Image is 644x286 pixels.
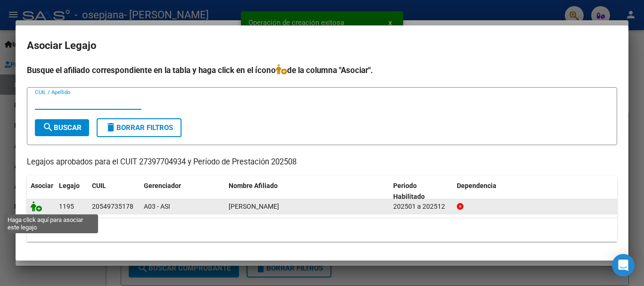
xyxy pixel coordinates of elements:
[105,122,116,133] mat-icon: delete
[92,182,106,189] span: CUIL
[389,176,453,207] datatable-header-cell: Periodo Habilitado
[225,176,389,207] datatable-header-cell: Nombre Afiliado
[453,176,618,207] datatable-header-cell: Dependencia
[393,182,425,200] span: Periodo Habilitado
[31,182,53,189] span: Asociar
[140,176,225,207] datatable-header-cell: Gerenciador
[27,176,55,207] datatable-header-cell: Asociar
[457,182,496,189] span: Dependencia
[612,254,635,277] div: Open Intercom Messenger
[88,176,140,207] datatable-header-cell: CUIL
[27,64,617,76] h4: Busque el afiliado correspondiente en la tabla y haga click en el ícono de la columna "Asociar".
[92,201,133,212] div: 20549735178
[35,119,89,136] button: Buscar
[55,176,88,207] datatable-header-cell: Legajo
[59,203,74,210] span: 1195
[59,182,80,189] span: Legajo
[27,156,617,168] p: Legajos aprobados para el CUIT 27397704934 y Período de Prestación 202508
[229,182,278,189] span: Nombre Afiliado
[42,122,54,133] mat-icon: search
[144,203,170,210] span: A03 - ASI
[97,118,182,137] button: Borrar Filtros
[229,203,279,210] span: VUKMAN LAUTARO DAMIAN
[42,123,82,132] span: Buscar
[105,123,173,132] span: Borrar Filtros
[27,37,617,55] h2: Asociar Legajo
[27,218,617,242] div: 1 registros
[144,182,181,189] span: Gerenciador
[393,201,449,212] div: 202501 a 202512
